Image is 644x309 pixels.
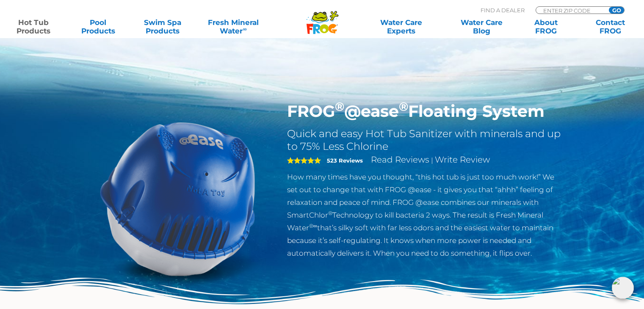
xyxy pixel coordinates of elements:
sup: ∞ [243,26,246,32]
a: Read Reviews [371,154,429,165]
strong: 523 Reviews [327,157,363,164]
a: AboutFROG [521,18,571,35]
img: openIcon [612,277,634,299]
h1: FROG @ease Floating System [287,102,564,121]
a: Hot TubProducts [8,18,58,35]
a: Write Review [435,154,490,165]
a: Water CareBlog [456,18,506,35]
sup: ® [399,99,408,114]
sup: ® [328,210,332,216]
sup: ®∞ [309,223,317,229]
sup: ® [335,99,344,114]
a: Fresh MineralWater∞ [202,18,265,35]
span: 5 [287,157,321,164]
a: Swim SpaProducts [138,18,188,35]
h2: Quick and easy Hot Tub Sanitizer with minerals and up to 75% Less Chlorine [287,127,564,153]
img: hot-tub-product-atease-system.png [81,102,275,295]
p: How many times have you thought, “this hot tub is just too much work!” We set out to change that ... [287,171,564,259]
input: GO [609,7,624,14]
a: ContactFROG [586,18,636,35]
a: Water CareExperts [360,18,442,35]
span: | [431,156,433,164]
input: Zip Code Form [542,7,600,14]
p: Find A Dealer [481,6,525,14]
a: PoolProducts [73,18,123,35]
